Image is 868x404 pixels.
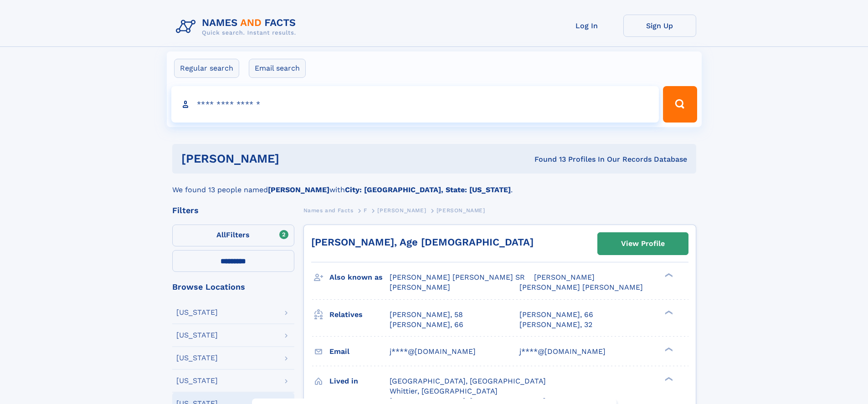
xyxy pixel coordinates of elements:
[663,309,673,315] div: ❯
[176,354,218,362] div: [US_STATE]
[172,206,294,215] div: Filters
[172,174,696,195] div: We found 13 people named with .
[390,377,546,385] span: [GEOGRAPHIC_DATA], [GEOGRAPHIC_DATA]
[390,283,450,291] span: [PERSON_NAME]
[663,272,673,278] div: ❯
[663,86,697,123] button: Search Button
[390,273,525,281] span: [PERSON_NAME] [PERSON_NAME] SR
[534,273,595,281] span: [PERSON_NAME]
[364,205,367,216] a: F
[216,230,226,239] span: All
[172,225,294,246] label: Filters
[181,153,407,164] h1: [PERSON_NAME]
[176,332,218,339] div: [US_STATE]
[303,205,354,216] a: Names and Facts
[519,310,593,320] a: [PERSON_NAME], 66
[249,59,306,78] label: Email search
[377,205,426,216] a: [PERSON_NAME]
[329,307,390,322] h3: Relatives
[390,387,498,395] span: Whittier, [GEOGRAPHIC_DATA]
[172,283,294,291] div: Browse Locations
[329,373,390,389] h3: Lived in
[176,309,218,316] div: [US_STATE]
[623,15,696,37] a: Sign Up
[364,207,367,214] span: F
[268,185,329,194] b: [PERSON_NAME]
[329,344,390,359] h3: Email
[377,207,426,214] span: [PERSON_NAME]
[329,270,390,285] h3: Also known as
[390,320,463,330] a: [PERSON_NAME], 66
[550,15,623,37] a: Log In
[621,233,665,254] div: View Profile
[311,236,534,248] a: [PERSON_NAME], Age [DEMOGRAPHIC_DATA]
[171,86,659,123] input: search input
[176,377,218,384] div: [US_STATE]
[663,346,673,352] div: ❯
[172,15,303,39] img: Logo Names and Facts
[407,154,687,164] div: Found 13 Profiles In Our Records Database
[174,59,239,78] label: Regular search
[598,233,688,255] a: View Profile
[663,376,673,382] div: ❯
[519,283,643,291] span: [PERSON_NAME] [PERSON_NAME]
[345,185,511,194] b: City: [GEOGRAPHIC_DATA], State: [US_STATE]
[519,320,592,330] a: [PERSON_NAME], 32
[390,310,463,320] a: [PERSON_NAME], 58
[437,207,485,214] span: [PERSON_NAME]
